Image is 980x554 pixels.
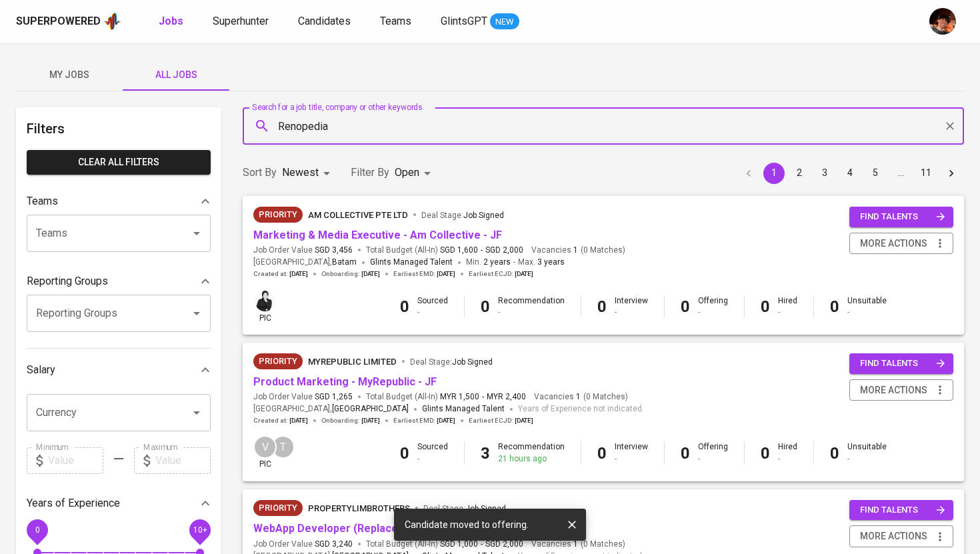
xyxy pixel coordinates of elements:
div: Interview [615,295,648,318]
span: GlintsGPT [441,15,487,27]
h6: Filters [27,118,211,139]
button: find talents [849,207,953,227]
div: Sourced [417,441,448,464]
span: MyRepublic Limited [308,357,397,367]
a: WebApp Developer (Replacement) [253,522,428,535]
span: Priority [253,355,303,368]
span: All Jobs [131,67,221,83]
a: Marketing & Media Executive - Am Collective - JF [253,229,502,241]
div: - [417,307,448,318]
span: [DATE] [515,416,533,425]
p: Teams [27,193,58,209]
span: find talents [860,356,945,371]
span: AM Collective Pte Ltd [308,210,408,220]
span: SGD 1,265 [315,391,353,403]
span: NEW [490,15,519,29]
b: 0 [830,297,839,316]
div: … [890,166,911,179]
button: Open [187,304,206,323]
span: Max. [518,257,565,267]
button: Clear All filters [27,150,211,175]
div: Open [395,161,435,185]
span: Vacancies ( 0 Matches ) [534,391,628,403]
a: Superhunter [213,13,271,30]
div: Reporting Groups [27,268,211,295]
div: Offering [698,295,728,318]
span: find talents [860,209,945,225]
input: Value [155,447,211,474]
div: Unsuitable [847,295,887,318]
div: Hired [778,295,797,318]
span: Candidates [298,15,351,27]
span: MYR 2,400 [487,391,526,403]
span: SGD 1,600 [440,245,478,256]
button: Go to page 4 [839,163,861,184]
span: Total Budget (All-In) [366,245,523,256]
p: Reporting Groups [27,273,108,289]
button: Clear [941,117,959,135]
span: Onboarding : [321,416,380,425]
span: [DATE] [437,269,455,279]
b: 0 [400,297,409,316]
span: 1 [574,391,581,403]
div: New Job received from Demand Team [253,500,303,516]
button: find talents [849,353,953,374]
a: GlintsGPT NEW [441,13,519,30]
a: Superpoweredapp logo [16,11,121,31]
span: [GEOGRAPHIC_DATA] , [253,403,409,416]
div: Recommendation [498,295,565,318]
span: Deal Stage : [423,504,506,513]
button: Go to page 11 [915,163,937,184]
span: My Jobs [24,67,115,83]
p: Newest [282,165,319,181]
div: - [417,453,448,465]
span: Earliest EMD : [393,269,455,279]
span: [DATE] [361,269,380,279]
span: 10+ [193,525,207,534]
span: [GEOGRAPHIC_DATA] , [253,256,357,269]
div: - [847,307,887,318]
span: Priority [253,208,303,221]
span: SGD 3,456 [315,245,353,256]
img: medwi@glints.com [255,291,275,311]
b: 0 [400,444,409,463]
div: - [847,453,887,465]
span: [DATE] [361,416,380,425]
span: Years of Experience not indicated. [518,403,644,416]
span: Earliest EMD : [393,416,455,425]
button: Open [187,403,206,422]
span: - [482,391,484,403]
span: Job Signed [463,211,504,220]
div: - [698,307,728,318]
span: Min. [466,257,511,267]
b: 0 [597,297,607,316]
span: Earliest ECJD : [469,269,533,279]
span: MYR 1,500 [440,391,479,403]
b: 0 [681,444,690,463]
div: - [778,307,797,318]
span: Glints Managed Talent [370,257,453,267]
button: find talents [849,500,953,521]
button: Open [187,224,206,243]
b: 0 [681,297,690,316]
div: Unsuitable [847,441,887,464]
div: - [615,453,648,465]
span: more actions [860,382,927,399]
img: app logo [103,11,121,31]
a: Jobs [159,13,186,30]
div: New Job received from Demand Team [253,207,303,223]
div: Teams [27,188,211,215]
span: [DATE] [437,416,455,425]
b: 0 [761,297,770,316]
input: Value [48,447,103,474]
span: Created at : [253,416,308,425]
div: V [253,435,277,459]
button: Go to page 2 [789,163,810,184]
span: Job Order Value [253,245,353,256]
span: Job Signed [452,357,493,367]
div: Newest [282,161,335,185]
span: 2 years [483,257,511,267]
span: Job Signed [465,504,506,513]
p: Years of Experience [27,495,120,511]
span: [DATE] [289,269,308,279]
